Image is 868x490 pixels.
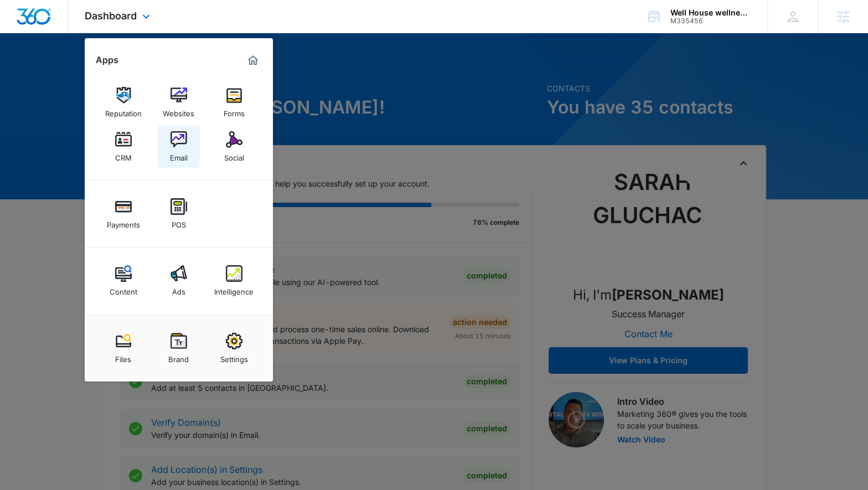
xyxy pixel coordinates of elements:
div: Settings [220,349,248,364]
div: Email [170,148,188,162]
span: Dashboard [85,10,137,22]
div: Reputation [105,104,142,118]
a: Brand [158,327,200,369]
a: Payments [102,193,144,235]
a: Settings [213,327,255,369]
div: POS [172,215,186,229]
a: POS [158,193,200,235]
a: Websites [158,81,200,123]
div: Forms [224,104,245,118]
div: Social [224,148,244,162]
div: Ads [172,282,185,296]
a: Marketing 360® Dashboard [244,51,262,69]
a: Files [102,327,144,369]
div: Websites [163,104,194,118]
div: Content [110,282,137,296]
a: Social [213,126,255,168]
div: Files [115,349,131,364]
div: CRM [115,148,132,162]
div: Payments [107,215,140,229]
a: Forms [213,81,255,123]
a: Ads [158,260,200,302]
div: Intelligence [214,282,254,296]
a: Intelligence [213,260,255,302]
a: Content [102,260,144,302]
div: account id [670,17,751,25]
h2: Apps [96,55,118,65]
a: CRM [102,126,144,168]
div: Brand [168,349,189,364]
a: Email [158,126,200,168]
div: account name [670,8,751,17]
a: Reputation [102,81,144,123]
